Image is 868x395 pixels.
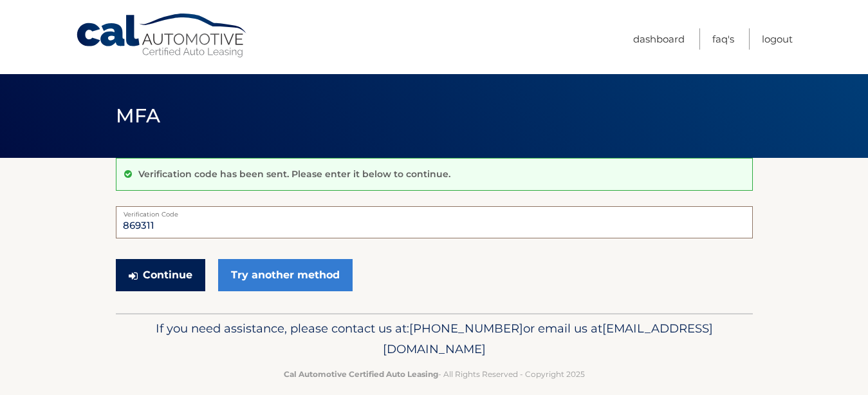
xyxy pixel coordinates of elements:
span: MFA [116,104,161,128]
span: [PHONE_NUMBER] [409,321,523,336]
a: Cal Automotive [75,13,249,59]
p: Verification code has been sent. Please enter it below to continue. [138,168,450,180]
a: FAQ's [712,28,734,50]
p: If you need assistance, please contact us at: or email us at [124,318,744,360]
a: Try another method [218,259,353,291]
span: [EMAIL_ADDRESS][DOMAIN_NAME] [383,321,713,356]
input: Verification Code [116,206,753,238]
label: Verification Code [116,206,753,217]
strong: Cal Automotive Certified Auto Leasing [284,369,438,379]
a: Dashboard [633,28,685,50]
a: Logout [762,28,793,50]
p: - All Rights Reserved - Copyright 2025 [124,367,744,381]
button: Continue [116,259,205,291]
